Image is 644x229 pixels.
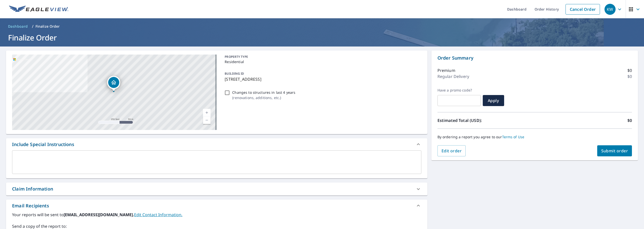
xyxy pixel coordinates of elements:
p: $0 [627,117,632,123]
img: EV Logo [9,6,68,13]
p: $0 [627,67,632,73]
p: Regular Delivery [437,73,469,79]
div: KW [605,4,616,15]
button: Apply [483,95,504,106]
span: Dashboard [8,24,28,29]
p: Order Summary [437,55,632,61]
a: Current Level 17, Zoom In [203,109,211,116]
a: EditContactInfo [134,212,182,217]
b: [EMAIL_ADDRESS][DOMAIN_NAME]. [64,212,134,217]
nav: breadcrumb [6,22,638,30]
a: Current Level 17, Zoom Out [203,116,211,124]
span: Apply [487,98,500,103]
div: Email Recipients [12,202,49,209]
div: Dropped pin, building 1, Residential property, 509 Sunset Dr Vandalia, IL 62471 [107,76,120,91]
p: Finalize Order [35,24,60,29]
div: Claim Information [12,186,53,192]
h1: Finalize Order [6,32,638,43]
label: Your reports will be sent to [12,212,421,218]
span: Edit order [441,148,462,154]
div: Claim Information [6,182,427,195]
div: Include Special Instructions [12,141,74,148]
button: Edit order [437,145,466,156]
a: Terms of Use [502,134,525,139]
p: $0 [627,73,632,79]
button: Submit order [597,145,632,156]
p: BUILDING ID [225,71,244,76]
li: / [32,23,33,29]
p: By ordering a report you agree to our [437,135,632,139]
label: Have a promo code? [437,88,481,93]
span: Submit order [601,148,628,154]
a: Dashboard [6,22,30,30]
p: Residential [225,59,419,64]
p: Changes to structures in last 4 years [232,90,295,95]
div: Email Recipients [6,200,427,212]
p: PROPERTY TYPE [225,55,419,59]
a: Cancel Order [566,4,600,15]
div: Include Special Instructions [6,138,427,150]
p: ( renovations, additions, etc. ) [232,95,295,100]
p: Estimated Total (USD): [437,117,535,123]
p: [STREET_ADDRESS] [225,76,419,82]
p: Premium [437,67,455,73]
